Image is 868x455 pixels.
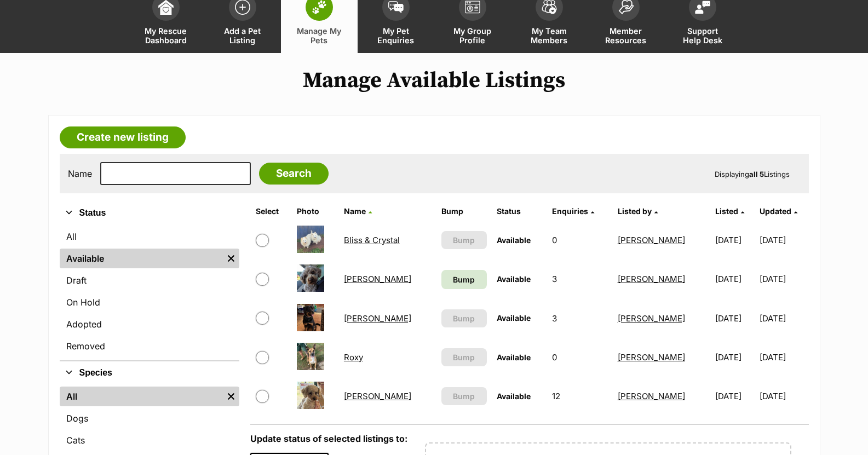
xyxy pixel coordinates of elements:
[715,206,744,216] a: Listed
[344,391,411,401] a: [PERSON_NAME]
[60,126,186,148] a: Create new listing
[60,224,239,360] div: Status
[344,235,400,245] a: Bliss & Crystal
[60,387,223,406] a: All
[465,1,480,14] img: group-profile-icon-3fa3cf56718a62981997c0bc7e787c4b2cf8bcc04b72c1350f741eb67cf2f40e.svg
[453,352,475,363] span: Bump
[760,221,807,259] td: [DATE]
[60,366,239,380] button: Species
[292,203,338,220] th: Photo
[760,260,807,298] td: [DATE]
[749,170,764,178] strong: all 5
[437,203,491,220] th: Bump
[388,1,404,13] img: pet-enquiries-icon-7e3ad2cf08bfb03b45e93fb7055b45f3efa6380592205ae92323e6603595dc1f.svg
[218,26,267,45] span: Add a Pet Listing
[525,26,574,45] span: My Team Members
[760,377,807,415] td: [DATE]
[441,309,487,327] button: Bump
[618,352,685,362] a: [PERSON_NAME]
[441,348,487,366] button: Bump
[441,387,487,405] button: Bump
[60,336,239,356] a: Removed
[60,206,239,220] button: Status
[60,249,223,268] a: Available
[760,338,807,376] td: [DATE]
[552,206,588,216] span: translation missing: en.admin.listings.index.attributes.enquiries
[448,26,497,45] span: My Group Profile
[453,274,475,285] span: Bump
[68,169,92,178] label: Name
[715,206,738,216] span: Listed
[695,1,710,14] img: help-desk-icon-fdf02630f3aa405de69fd3d07c3f3aa587a6932b1a1747fa1d2bba05be0121f9.svg
[601,26,651,45] span: Member Resources
[711,260,758,298] td: [DATE]
[497,353,531,362] span: Available
[760,300,807,337] td: [DATE]
[618,274,685,284] a: [PERSON_NAME]
[453,313,475,324] span: Bump
[60,292,239,312] a: On Hold
[711,338,758,376] td: [DATE]
[141,26,191,45] span: My Rescue Dashboard
[548,300,612,337] td: 3
[618,206,658,216] a: Listed by
[715,170,790,178] span: Displaying Listings
[548,260,612,298] td: 3
[492,203,547,220] th: Status
[618,313,685,324] a: [PERSON_NAME]
[618,235,685,245] a: [PERSON_NAME]
[251,203,291,220] th: Select
[223,249,239,268] a: Remove filter
[259,163,329,185] input: Search
[618,391,685,401] a: [PERSON_NAME]
[344,206,372,216] a: Name
[344,352,363,362] a: Roxy
[497,313,531,322] span: Available
[711,300,758,337] td: [DATE]
[441,270,487,289] a: Bump
[552,206,594,216] a: Enquiries
[60,408,239,428] a: Dogs
[548,338,612,376] td: 0
[60,314,239,334] a: Adopted
[344,206,366,216] span: Name
[223,387,239,406] a: Remove filter
[441,231,487,249] button: Bump
[60,227,239,246] a: All
[453,234,475,246] span: Bump
[711,377,758,415] td: [DATE]
[497,274,531,284] span: Available
[497,235,531,245] span: Available
[371,26,421,45] span: My Pet Enquiries
[678,26,727,45] span: Support Help Desk
[548,377,612,415] td: 12
[497,391,531,401] span: Available
[250,433,407,444] label: Update status of selected listings to:
[711,221,758,259] td: [DATE]
[344,274,411,284] a: [PERSON_NAME]
[60,270,239,290] a: Draft
[295,26,344,45] span: Manage My Pets
[760,206,797,216] a: Updated
[344,313,411,324] a: [PERSON_NAME]
[760,206,791,216] span: Updated
[453,390,475,402] span: Bump
[618,206,652,216] span: Listed by
[60,430,239,450] a: Cats
[548,221,612,259] td: 0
